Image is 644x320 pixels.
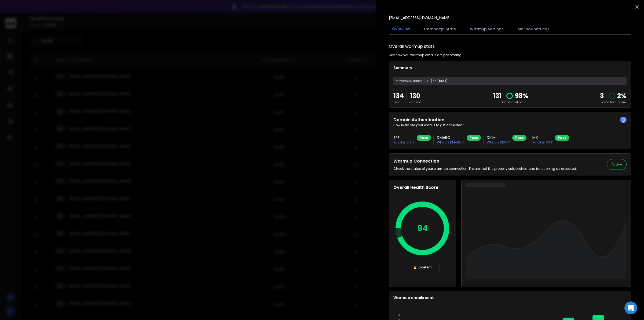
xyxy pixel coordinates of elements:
[409,92,421,100] p: 130
[624,301,637,314] div: Open Intercom Messenger
[417,224,427,233] p: 94
[487,135,510,140] h3: DKIM
[607,159,627,170] button: Active
[389,53,462,57] p: See how you warmup emails are performing
[393,65,627,70] p: Summary
[421,23,459,35] button: Campaign Stats
[393,295,627,300] p: Warmup emails sent
[393,77,627,85] div: [DATE]
[532,140,553,145] p: What is MX ?
[600,91,604,100] strong: 3
[514,23,553,35] button: Mailbox Settings
[437,135,464,140] h3: DMARC
[555,135,569,141] div: Pass
[393,184,451,191] h2: Overall Health Score
[398,313,401,317] tspan: 30
[393,100,404,104] p: Sent
[389,15,451,20] p: [EMAIL_ADDRESS][DOMAIN_NAME]
[393,123,627,127] p: How likely are your emails to get accepted?
[487,140,510,145] p: What is DKIM ?
[600,100,627,104] p: Saved from Spam
[389,23,413,35] button: Overview
[393,167,577,171] p: Check the status of your warmup connection. Ensure that it is properly established and functionin...
[399,79,436,83] span: Warmup started [DATE] on
[617,92,627,100] p: 2 %
[512,135,526,141] div: Pass
[417,135,431,141] div: Pass
[393,92,404,100] p: 134
[393,117,627,123] h2: Domain Authentication
[532,135,553,140] h3: MX
[393,158,577,164] h2: Warmup Connection
[405,263,440,272] div: 🔥 Excellent
[515,92,528,100] p: 98 %
[493,92,502,100] p: 131
[393,140,415,145] p: What is SPF ?
[467,135,481,141] div: Pass
[389,43,435,50] h1: Overall warmup stats
[493,100,528,104] p: Landed in Inbox
[467,23,507,35] button: Warmup Settings
[437,140,464,145] p: What is DMARC ?
[393,135,415,140] h3: SPF
[409,100,421,104] p: Received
